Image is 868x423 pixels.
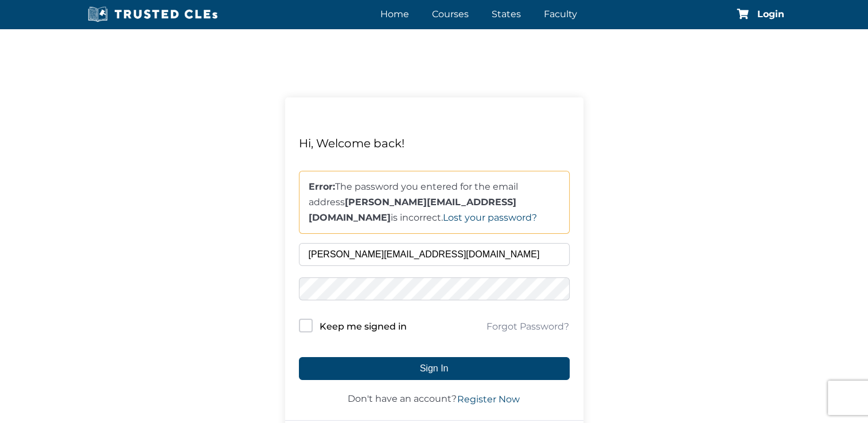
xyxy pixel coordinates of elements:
a: Courses [429,6,472,22]
a: Faculty [541,6,580,22]
div: The password you entered for the email address is incorrect. [299,171,570,234]
img: Trusted CLEs [84,6,221,23]
a: Login [757,10,784,19]
a: Lost your password? [443,212,537,223]
label: Keep me signed in [320,319,407,334]
div: Hi, Welcome back! [299,134,570,152]
button: Sign In [299,357,570,380]
div: Don't have an account? [299,391,570,406]
strong: [PERSON_NAME][EMAIL_ADDRESS][DOMAIN_NAME] [309,197,516,223]
a: Forgot Password? [486,320,570,334]
strong: Error: [309,181,335,192]
a: Home [377,6,412,22]
a: States [489,6,524,22]
input: Username or Email Address [299,243,570,266]
a: Register Now [457,393,520,406]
